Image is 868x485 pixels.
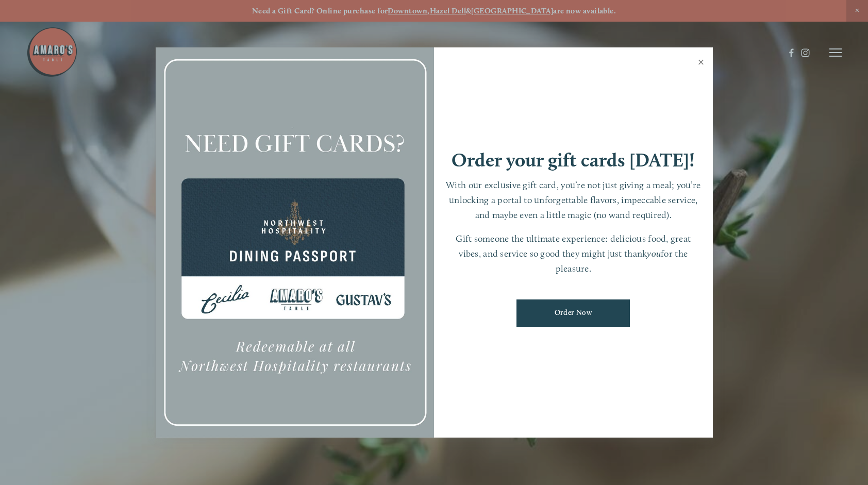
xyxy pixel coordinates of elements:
a: Close [691,49,711,78]
h1: Order your gift cards [DATE]! [452,150,695,170]
p: Gift someone the ultimate experience: delicious food, great vibes, and service so good they might... [444,231,703,276]
em: you [647,248,661,259]
p: With our exclusive gift card, you’re not just giving a meal; you’re unlocking a portal to unforge... [444,178,703,222]
a: Order Now [516,299,630,327]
